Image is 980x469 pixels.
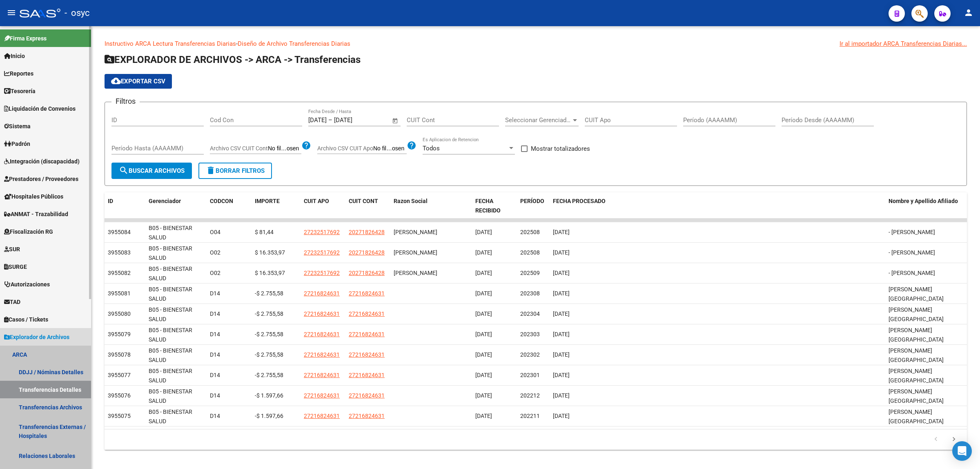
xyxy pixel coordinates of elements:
[304,413,340,419] span: 27216824631
[889,270,935,276] span: - [PERSON_NAME]
[4,280,50,289] span: Autorizaciones
[553,372,570,378] span: [DATE]
[4,139,30,148] span: Padrón
[553,351,570,358] span: [DATE]
[108,229,131,235] span: 3955084
[207,192,235,219] datatable-header-cell: CODCON
[349,290,385,297] span: 27216824631
[255,413,283,419] span: -$ 1.597,66
[520,413,540,419] span: 202211
[475,351,492,358] span: [DATE]
[149,347,192,363] span: B05 - BIENESTAR SALUD
[304,351,340,358] span: 27216824631
[349,229,385,235] span: 20271826428
[349,331,385,337] span: 27216824631
[206,165,216,175] mat-icon: delete
[149,388,192,404] span: B05 - BIENESTAR SALUD
[4,87,36,96] span: Tesorería
[889,306,944,322] span: [PERSON_NAME] [GEOGRAPHIC_DATA]
[889,347,944,363] span: [PERSON_NAME] [GEOGRAPHIC_DATA]
[210,351,220,358] span: D14
[885,192,967,219] datatable-header-cell: Nombre y Apellido Afiliado
[394,229,437,235] span: [PERSON_NAME]
[108,270,131,276] span: 3955082
[4,333,69,342] span: Explorador de Archivos
[520,290,540,297] span: 202308
[255,198,280,204] span: IMPORTE
[349,249,385,256] span: 20271826428
[475,413,492,419] span: [DATE]
[390,192,472,219] datatable-header-cell: Razon Social
[964,8,973,18] mat-icon: person
[119,165,129,175] mat-icon: search
[149,368,192,384] span: B05 - BIENESTAR SALUD
[304,290,340,297] span: 27216824631
[349,310,385,317] span: 27216824631
[349,372,385,378] span: 27216824631
[210,198,233,204] span: CODCON
[4,34,47,43] span: Firma Express
[308,116,327,124] input: Fecha inicio
[105,192,145,219] datatable-header-cell: ID
[475,331,492,337] span: [DATE]
[475,310,492,317] span: [DATE]
[105,54,361,65] span: EXPLORADOR DE ARCHIVOS -> ARCA -> Transferencias
[394,198,428,204] span: Razon Social
[206,167,265,174] span: Borrar Filtros
[304,372,340,378] span: 27216824631
[889,249,935,256] span: - [PERSON_NAME]
[238,40,350,47] a: Diseño de Archivo Transferencias Diarias
[108,351,131,358] span: 3955078
[553,249,570,256] span: [DATE]
[255,290,283,297] span: -$ 2.755,58
[520,331,540,337] span: 202303
[553,270,570,276] span: [DATE]
[210,392,220,399] span: D14
[349,198,378,204] span: CUIT CONT
[210,229,220,235] span: O04
[520,270,540,276] span: 202509
[149,306,192,322] span: B05 - BIENESTAR SALUD
[889,368,944,384] span: [PERSON_NAME] [GEOGRAPHIC_DATA]
[149,245,192,261] span: B05 - BIENESTAR SALUD
[108,331,131,337] span: 3955079
[108,290,131,297] span: 3955081
[349,270,385,276] span: 20271826428
[407,141,416,150] mat-icon: help
[4,227,53,236] span: Fiscalización RG
[255,270,285,276] span: $ 16.353,97
[946,435,962,444] a: go to next page
[345,192,390,219] datatable-header-cell: CUIT CONT
[7,8,16,18] mat-icon: menu
[475,249,492,256] span: [DATE]
[210,310,220,317] span: D14
[301,141,311,150] mat-icon: help
[111,78,165,85] span: Exportar CSV
[210,290,220,297] span: D14
[553,331,570,337] span: [DATE]
[4,262,27,271] span: SURGE
[889,198,958,204] span: Nombre y Apellido Afiliado
[475,270,492,276] span: [DATE]
[108,413,131,419] span: 3955075
[4,192,63,201] span: Hospitales Públicos
[252,192,301,219] datatable-header-cell: IMPORTE
[304,198,329,204] span: CUIT APO
[198,163,272,179] button: Borrar Filtros
[472,192,517,219] datatable-header-cell: FECHA RECIBIDO
[394,270,437,276] span: [PERSON_NAME]
[149,409,192,424] span: B05 - BIENESTAR SALUD
[550,192,885,219] datatable-header-cell: FECHA PROCESADO
[4,315,48,324] span: Casos / Tickets
[328,116,332,124] span: –
[119,167,185,174] span: Buscar Archivos
[553,290,570,297] span: [DATE]
[928,435,944,444] a: go to previous page
[210,372,220,378] span: D14
[4,157,80,166] span: Integración (discapacidad)
[301,192,345,219] datatable-header-cell: CUIT APO
[149,225,192,241] span: B05 - BIENESTAR SALUD
[840,39,967,48] div: Ir al importador ARCA Transferencias Diarias...
[394,249,437,256] span: [PERSON_NAME]
[520,392,540,399] span: 202212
